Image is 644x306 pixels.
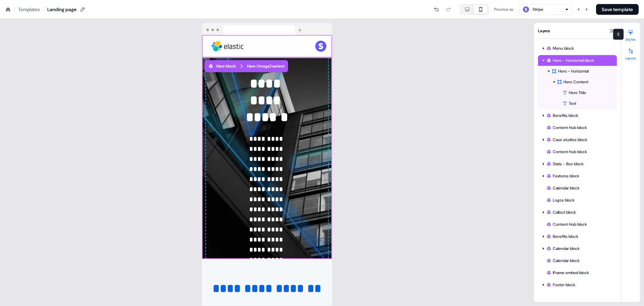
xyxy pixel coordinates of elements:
div: Hero (image) variant [247,63,285,70]
div: Stats - Box block [538,159,617,169]
a: Templates [18,6,40,13]
div: Case studies block [546,136,614,143]
div: Footer block [546,281,614,288]
div: Calendar block [538,243,617,254]
div: Hero block [208,63,236,70]
button: Save template [596,4,639,15]
div: Stats - Box block [546,161,614,167]
div: Calendar block [538,255,617,266]
div: Logos block [546,197,614,204]
div: / [13,6,15,13]
button: Styles [621,27,640,42]
div: Stripe [533,6,543,13]
button: Layers [621,46,640,60]
div: Hero - horizontalHero ContentHero TitleText [538,66,617,109]
div: Layers [534,23,621,39]
div: Menu block [538,43,617,54]
div: Content Hub block [538,219,617,230]
div: Benefits block [546,233,614,240]
button: Stripe [519,4,572,15]
div: Footer block [538,279,617,290]
div: / [43,6,45,13]
div: Preview as [494,6,514,13]
div: Features block [546,173,614,179]
div: Hero Content [557,79,614,85]
div: S [613,29,624,40]
div: IFrame embed block [546,269,614,276]
div: Content Hub block [538,146,617,157]
div: Landing page [47,6,76,13]
div: Benefits block [538,231,617,242]
div: Content Hub block [546,221,614,228]
div: Callout block [546,209,614,216]
img: Browser topbar [202,23,305,35]
div: Calendar block [546,257,614,264]
div: Hero - horizontal [551,68,614,75]
div: Benefits block [538,110,617,121]
div: Content Hub block [538,122,617,133]
div: Menu block [546,45,614,52]
div: Logos block [538,195,617,206]
div: Callout block [538,207,617,218]
div: Calendar block [546,185,614,191]
div: Content Hub block [546,148,614,155]
div: Hero Title [562,89,617,96]
div: Hero ContentHero TitleText [538,77,617,109]
div: Hero - Horizontal block [546,57,614,64]
div: Benefits block [546,112,614,119]
div: Case studies block [538,134,617,145]
div: Text [562,100,617,107]
div: IFrame embed block [538,267,617,278]
div: Text [538,98,617,109]
div: Calendar block [538,183,617,193]
div: Features block [538,171,617,181]
div: Hero - Horizontal blockHero - horizontalHero ContentHero TitleText [538,55,617,109]
div: Calendar block [546,245,614,252]
div: Content Hub block [546,124,614,131]
div: Hero Title [538,87,617,98]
